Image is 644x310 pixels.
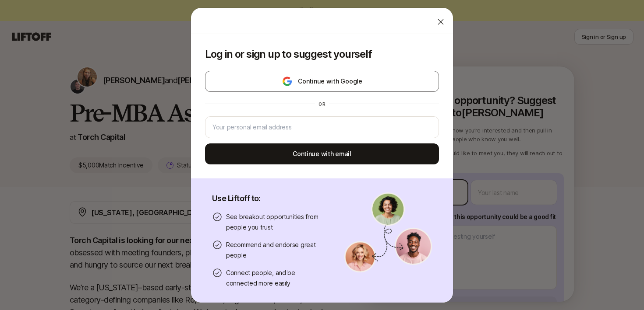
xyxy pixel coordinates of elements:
[282,76,293,87] img: google-logo
[315,101,329,108] div: or
[212,122,432,132] input: Your personal email address
[205,71,439,92] button: Continue with Google
[205,143,439,164] button: Continue with email
[212,192,323,205] p: Use Liftoff to:
[226,212,323,233] p: See breakout opportunities from people you trust
[226,268,323,289] p: Connect people, and be connected more easily
[205,48,439,60] p: Log in or sign up to suggest yourself
[344,192,432,273] img: signup-banner
[226,240,323,261] p: Recommend and endorse great people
